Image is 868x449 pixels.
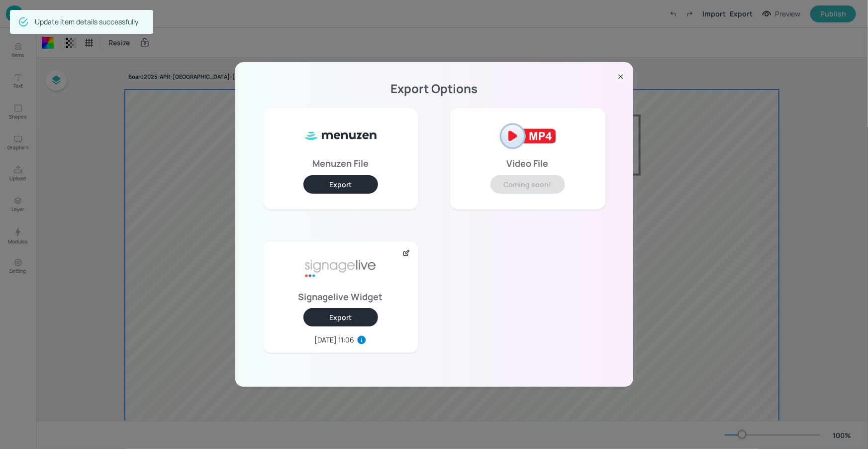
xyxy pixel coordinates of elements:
[303,175,378,194] button: Export
[303,308,378,327] button: Export
[298,293,383,300] p: Signagelive Widget
[35,13,138,31] div: Update item details successfully
[357,335,367,345] svg: Last export widget in this device
[303,116,378,156] img: ml8WC8f0XxQ8HKVnnVUe7f5Gv1vbApsJzyFa2MjOoB8SUy3kBkfteYo5TIAmtfcjWXsj8oHYkuYqrJRUn+qckOrNdzmSzIzkA...
[507,160,549,167] p: Video File
[490,116,565,156] img: mp4-2af2121e.png
[303,249,378,289] img: signage-live-aafa7296.png
[312,160,369,167] p: Menuzen File
[247,85,621,92] p: Export Options
[315,335,355,345] div: [DATE] 11:06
